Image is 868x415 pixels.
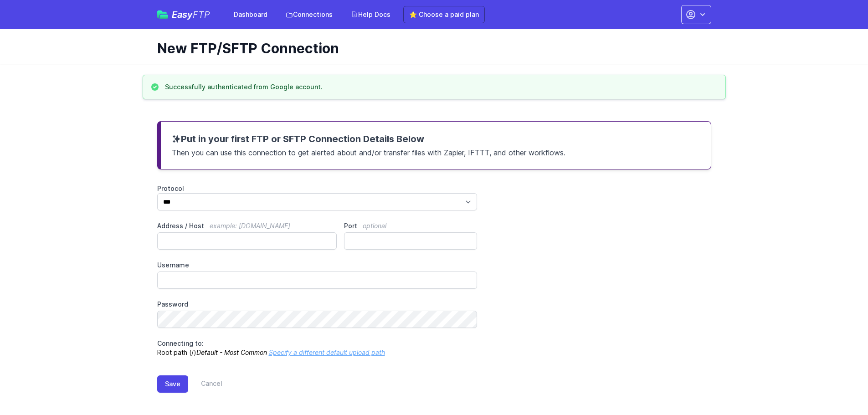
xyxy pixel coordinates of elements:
span: optional [363,222,386,230]
label: Protocol [157,184,478,193]
a: Cancel [188,375,222,393]
a: Dashboard [228,6,273,23]
span: FTP [193,9,210,20]
i: Default - Most Common [196,348,267,356]
button: Save [157,375,188,393]
label: Username [157,261,478,270]
a: Help Docs [345,6,396,23]
a: ⭐ Choose a paid plan [403,6,485,23]
h3: Put in your first FTP or SFTP Connection Details Below [172,133,700,145]
label: Port [344,221,477,231]
h1: New FTP/SFTP Connection [157,40,704,56]
p: Then you can use this connection to get alerted about and/or transfer files with Zapier, IFTTT, a... [172,145,700,158]
a: Specify a different default upload path [269,348,385,356]
p: Root path (/) [157,339,478,357]
span: Easy [172,10,210,19]
a: Connections [280,6,338,23]
label: Password [157,300,478,309]
h3: Successfully authenticated from Google account. [165,82,323,92]
a: EasyFTP [157,10,210,19]
img: easyftp_logo.png [157,10,168,19]
span: example: [DOMAIN_NAME] [210,222,290,230]
label: Address / Host [157,221,337,231]
span: Connecting to: [157,339,204,347]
